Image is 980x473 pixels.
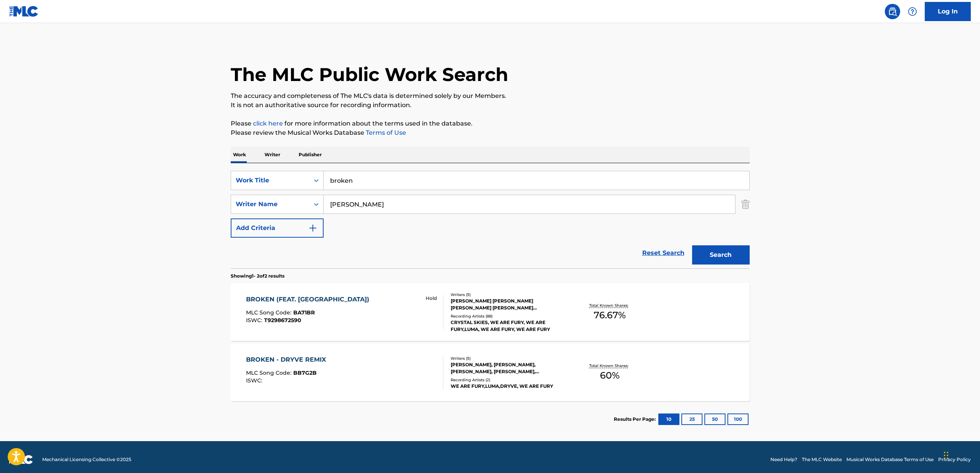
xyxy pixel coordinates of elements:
span: Mechanical Licensing Collective © 2025 [42,456,131,463]
p: Results Per Page: [614,416,658,423]
iframe: Chat Widget [942,436,980,473]
a: Public Search [885,4,900,19]
span: MLC Song Code : [246,309,293,316]
button: 25 [681,413,702,425]
img: search [888,7,897,16]
div: [PERSON_NAME], [PERSON_NAME], [PERSON_NAME], [PERSON_NAME], [PERSON_NAME] [451,361,567,375]
div: Writers ( 5 ) [451,356,567,361]
p: Please review the Musical Works Database [231,128,750,137]
div: BROKEN (FEAT. [GEOGRAPHIC_DATA]) [246,295,373,304]
a: BROKEN - DRYVE REMIXMLC Song Code:BB7G2BISWC:Writers (5)[PERSON_NAME], [PERSON_NAME], [PERSON_NAM... [231,344,750,401]
span: T9298672590 [264,317,301,324]
p: Please for more information about the terms used in the database. [231,119,750,128]
p: It is not an authoritative source for recording information. [231,101,750,110]
p: Writer [262,147,283,163]
span: ISWC : [246,317,264,324]
a: Terms of Use [364,129,406,136]
img: help [908,7,917,16]
div: Recording Artists ( 2 ) [451,377,567,383]
a: The MLC Website [802,456,842,463]
span: 60 % [600,369,620,382]
p: Total Known Shares: [589,363,630,369]
button: Add Criteria [231,218,324,238]
p: Hold [426,295,437,302]
div: Writers ( 5 ) [451,292,567,298]
div: Drag [944,444,949,467]
button: Search [692,245,750,265]
button: 10 [658,413,679,425]
img: Delete Criterion [741,195,750,214]
button: 100 [727,413,749,425]
p: Work [231,147,248,163]
form: Search Form [231,171,750,268]
div: Help [905,4,920,19]
a: click here [253,120,283,127]
span: BA71BR [293,309,315,316]
div: WE ARE FURY,LUMA,DRYVE, WE ARE FURY [451,383,567,390]
p: Publisher [296,147,324,163]
a: Privacy Policy [938,456,971,463]
div: Work Title [236,176,305,185]
div: BROKEN - DRYVE REMIX [246,355,330,364]
div: [PERSON_NAME] [PERSON_NAME] [PERSON_NAME] [PERSON_NAME] [PERSON_NAME], [PERSON_NAME] [PERSON_NAME] [451,298,567,311]
div: Writer Name [236,200,305,209]
span: BB7G2B [293,369,317,376]
a: Log In [925,2,971,21]
img: 9d2ae6d4665cec9f34b9.svg [308,223,317,233]
span: ISWC : [246,377,264,384]
img: MLC Logo [9,6,39,17]
button: 50 [704,413,725,425]
p: The accuracy and completeness of The MLC's data is determined solely by our Members. [231,91,750,101]
span: MLC Song Code : [246,369,293,376]
div: Recording Artists ( 88 ) [451,313,567,319]
p: Showing 1 - 2 of 2 results [231,273,284,279]
h1: The MLC Public Work Search [231,63,508,86]
a: Musical Works Database Terms of Use [846,456,934,463]
span: 76.67 % [594,308,626,322]
div: CRYSTAL SKIES, WE ARE FURY, WE ARE FURY,LUMA, WE ARE FURY, WE ARE FURY [451,319,567,333]
a: BROKEN (FEAT. [GEOGRAPHIC_DATA])MLC Song Code:BA71BRISWC:T9298672590 HoldWriters (5)[PERSON_NAME]... [231,283,750,341]
a: Need Help? [770,456,797,463]
p: Total Known Shares: [589,303,630,308]
a: Reset Search [638,245,688,261]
